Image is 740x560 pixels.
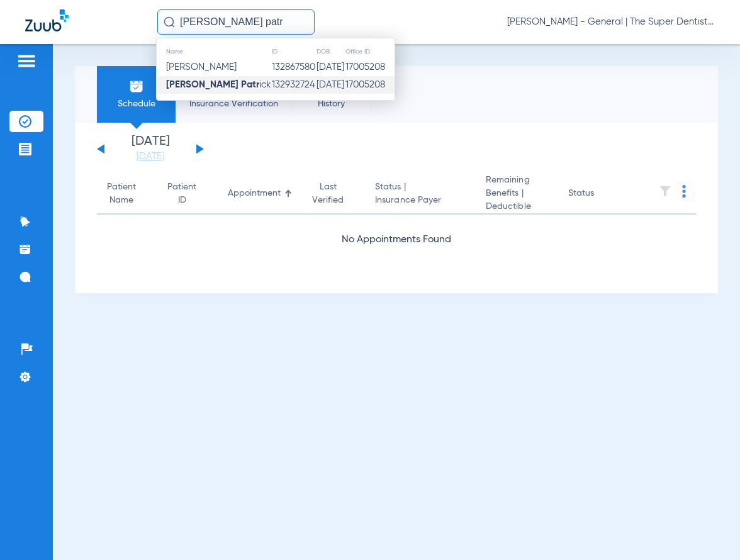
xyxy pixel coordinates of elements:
[365,174,476,215] th: Status |
[157,45,271,59] th: Name
[486,200,548,213] span: Deductible
[107,181,136,207] div: Patient Name
[107,181,147,207] div: Patient Name
[167,181,208,207] div: Patient ID
[113,150,188,163] a: [DATE]
[507,16,715,28] span: [PERSON_NAME] - General | The Super Dentists
[164,16,175,28] img: Search Icon
[476,174,558,215] th: Remaining Benefits |
[271,45,316,59] th: ID
[558,174,643,215] th: Status
[316,45,345,59] th: DOB
[113,135,188,163] li: [DATE]
[375,194,466,207] span: Insurance Payer
[228,187,281,200] div: Appointment
[316,59,345,76] td: [DATE]
[271,59,316,76] td: 132867580
[16,53,36,69] img: hamburger-icon
[677,500,740,560] iframe: Chat Widget
[659,185,671,198] img: filter.svg
[106,98,166,110] span: Schedule
[185,98,283,110] span: Insurance Verification
[345,59,395,76] td: 17005208
[166,80,259,89] strong: [PERSON_NAME] Patr
[157,9,315,35] input: Search for patients
[228,187,292,200] div: Appointment
[166,62,237,72] span: [PERSON_NAME]
[167,181,196,207] div: Patient ID
[345,76,395,94] td: 17005208
[312,181,355,207] div: Last Verified
[345,45,395,59] th: Office ID
[312,181,344,207] div: Last Verified
[25,9,69,31] img: Zuub Logo
[271,76,316,94] td: 132932724
[316,76,345,94] td: [DATE]
[129,79,144,94] img: Schedule
[97,232,696,248] div: No Appointments Found
[166,80,271,89] span: ick
[301,98,361,110] span: History
[682,185,686,198] img: group-dot-blue.svg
